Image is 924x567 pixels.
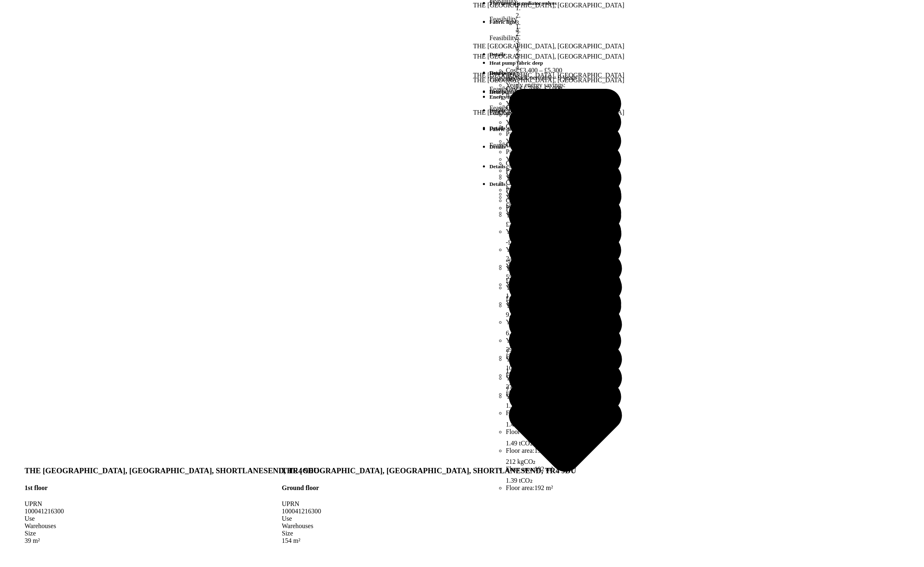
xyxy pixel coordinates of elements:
h5: Fabric light [489,19,624,25]
h5: Heat pump [489,70,625,77]
div: THE [GEOGRAPHIC_DATA], [GEOGRAPHIC_DATA] [473,77,624,84]
div: Warehouses [282,522,576,530]
span: £441 [506,287,625,302]
dt: Feasibility [489,142,625,149]
div: UPRN [25,500,319,508]
div: Use [25,515,319,522]
li: Yearly energy savings: [506,212,625,303]
h4: 1st floor [25,484,319,492]
div: 154 m² [282,537,576,544]
h5: Details [489,181,625,187]
span: 7.56 MWh, 27.9% [506,378,625,393]
h4: Ground floor [282,484,576,492]
div: UPRN [282,500,576,508]
div: Size [25,530,319,537]
li: Cost: [506,197,625,204]
span: 30+ years [548,204,574,211]
li: Yearly energy use change: [506,302,625,393]
div: THE [GEOGRAPHIC_DATA], [GEOGRAPHIC_DATA] [473,72,625,79]
li: Yearly GHG change: [506,393,625,484]
h3: THE [GEOGRAPHIC_DATA], [GEOGRAPHIC_DATA], SHORTLANESEND, TR4 9DU [282,466,576,475]
dt: Feasibility [489,34,624,42]
span: £21,000 – £56,000 [520,197,569,204]
h3: THE [GEOGRAPHIC_DATA], [GEOGRAPHIC_DATA], SHORTLANESEND, TR4 9DU [25,466,319,475]
div: THE [GEOGRAPHIC_DATA], [GEOGRAPHIC_DATA] [473,43,624,50]
li: Payback period: [506,204,625,212]
div: THE [GEOGRAPHIC_DATA], [GEOGRAPHIC_DATA] [473,2,624,9]
h5: Energy monitoring [489,94,624,100]
div: THE [GEOGRAPHIC_DATA], [GEOGRAPHIC_DATA] [473,109,625,116]
div: 39 m² [25,537,319,544]
div: Size [282,530,576,537]
div: Use [282,515,576,522]
div: 100041216300 [282,508,576,515]
h5: Fabric deep [489,126,625,133]
div: 100041216300 [25,508,319,515]
div: THE [GEOGRAPHIC_DATA], [GEOGRAPHIC_DATA] [473,53,625,60]
div: Warehouses [25,522,319,530]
